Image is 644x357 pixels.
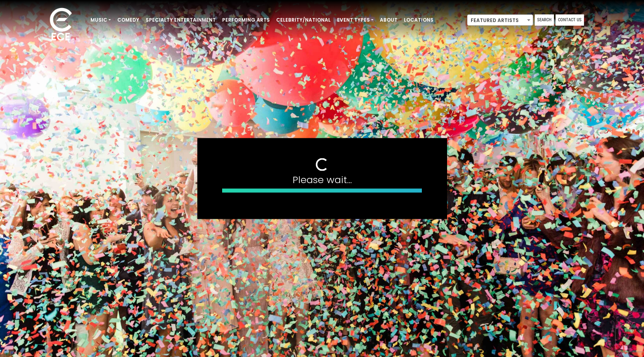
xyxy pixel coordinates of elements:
a: Celebrity/National [273,13,334,27]
a: Specialty Entertainment [142,13,219,27]
a: Performing Arts [219,13,273,27]
a: Comedy [114,13,142,27]
a: Music [87,13,114,27]
a: Search [535,14,554,26]
img: ece_new_logo_whitev2-1.png [41,6,81,44]
span: Featured Artists [467,15,533,26]
a: Contact Us [556,14,584,26]
a: Event Types [334,13,377,27]
a: About [377,13,401,27]
h4: Please wait... [222,174,422,186]
span: Featured Artists [467,14,533,26]
a: Locations [401,13,437,27]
